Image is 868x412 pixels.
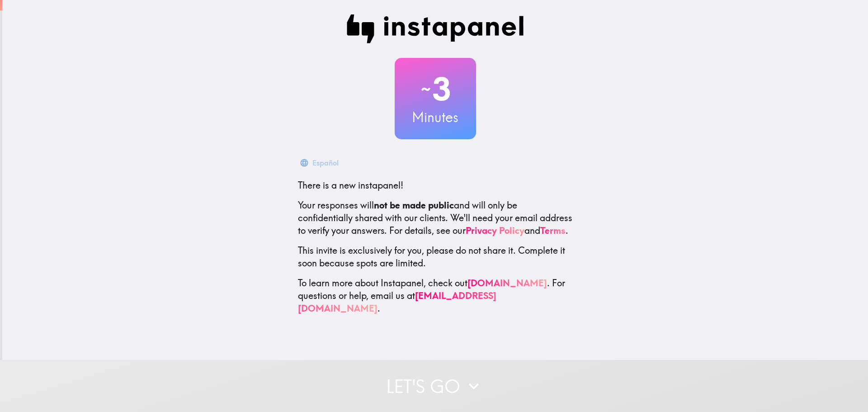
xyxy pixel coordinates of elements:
[298,180,403,191] span: There is a new instapanel!
[374,199,454,211] b: not be made public
[466,225,524,236] a: Privacy Policy
[540,225,566,236] a: Terms
[298,154,342,172] button: Español
[298,290,496,314] a: [EMAIL_ADDRESS][DOMAIN_NAME]
[395,108,476,127] h3: Minutes
[347,14,524,43] img: Instapanel
[467,277,547,289] a: [DOMAIN_NAME]
[312,156,339,169] div: Español
[395,71,476,108] h2: 3
[298,277,573,315] p: To learn more about Instapanel, check out . For questions or help, email us at .
[298,244,573,270] p: This invite is exclusively for you, please do not share it. Complete it soon because spots are li...
[298,199,573,237] p: Your responses will and will only be confidentially shared with our clients. We'll need your emai...
[420,76,432,103] span: ~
